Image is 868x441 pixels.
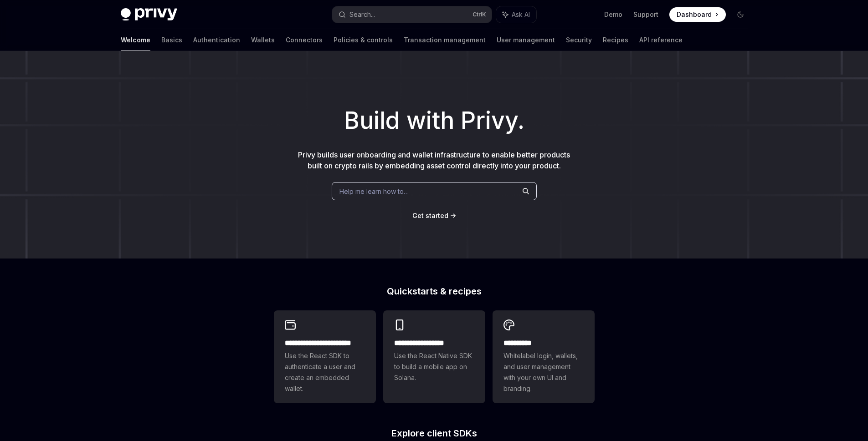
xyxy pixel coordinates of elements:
span: Privy builds user onboarding and wallet infrastructure to enable better products built on crypto ... [298,150,570,170]
a: Basics [161,29,182,51]
img: dark logo [121,8,177,21]
span: Get started [412,212,448,219]
a: Demo [604,10,622,19]
span: Ctrl K [473,11,486,18]
a: Support [633,10,658,19]
a: Authentication [193,29,240,51]
h1: Build with Privy. [15,103,853,138]
span: Dashboard [677,10,712,19]
a: API reference [639,29,683,51]
a: **** **** **** ***Use the React Native SDK to build a mobile app on Solana. [383,310,485,403]
span: Ask AI [512,10,530,19]
h2: Explore client SDKs [274,429,595,438]
a: Wallets [251,29,275,51]
button: Toggle dark mode [733,7,748,22]
div: Search... [349,9,375,20]
a: Policies & controls [334,29,393,51]
a: Security [566,29,592,51]
a: **** *****Whitelabel login, wallets, and user management with your own UI and branding. [493,310,595,403]
span: Whitelabel login, wallets, and user management with your own UI and branding. [503,350,584,394]
a: User management [497,29,555,51]
span: Use the React Native SDK to build a mobile app on Solana. [394,350,474,383]
span: Help me learn how to… [339,187,409,196]
a: Transaction management [404,29,486,51]
a: Welcome [121,29,150,51]
a: Dashboard [669,7,726,22]
a: Connectors [286,29,323,51]
a: Get started [412,211,448,220]
h2: Quickstarts & recipes [274,287,595,296]
button: Ask AI [496,6,536,23]
span: Use the React SDK to authenticate a user and create an embedded wallet. [285,350,365,394]
button: Search...CtrlK [332,6,492,23]
a: Recipes [603,29,628,51]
